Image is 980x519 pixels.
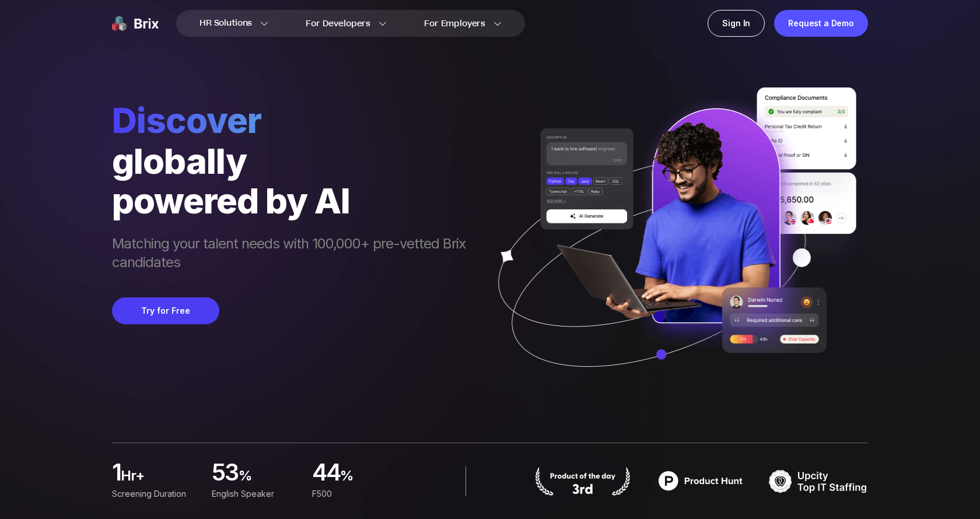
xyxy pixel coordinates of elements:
[312,488,398,500] div: F500
[112,297,219,324] button: Try for Free
[112,234,477,274] span: Matching your talent needs with 100,000+ pre-vetted Brix candidates
[340,467,398,490] span: %
[112,462,121,485] span: 1
[774,10,868,37] a: Request a Demo
[769,467,868,496] img: TOP IT STAFFING
[306,17,370,30] span: For Developers
[533,467,632,496] img: product hunt badge
[239,467,298,490] span: %
[121,467,198,490] span: hr+
[199,14,252,33] span: HR Solutions
[212,462,239,485] span: 53
[477,87,868,401] img: ai generate
[112,181,477,220] div: powered by AI
[424,17,485,30] span: For Employers
[312,462,341,485] span: 44
[112,99,477,141] span: Discover
[708,10,765,37] a: Sign In
[112,488,198,500] div: Screening duration
[212,488,297,500] div: English Speaker
[112,141,477,181] div: globally
[651,467,750,496] img: product hunt badge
